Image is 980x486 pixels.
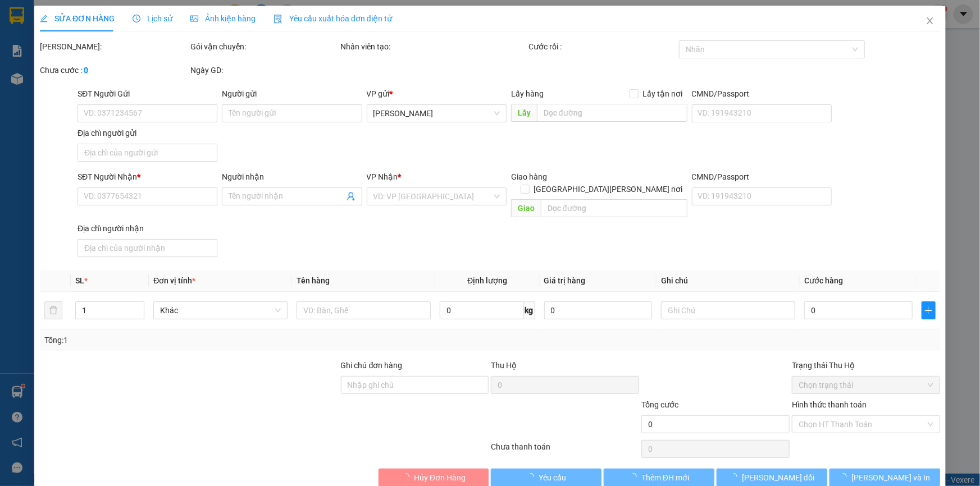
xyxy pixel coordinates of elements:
span: Tên hàng [297,276,330,285]
span: [PERSON_NAME] và In [852,471,931,484]
div: Trạng thái Thu Hộ [792,359,940,372]
div: Tổng: 1 [44,334,379,346]
span: user-add [347,192,355,201]
b: 0 [84,66,88,75]
span: Lấy [511,104,537,122]
div: Địa chỉ người gửi [78,127,217,139]
input: Dọc đường [541,199,687,217]
div: Cước rồi : [528,40,677,53]
button: delete [44,301,62,319]
span: kg [524,301,535,319]
span: SỬA ĐƠN HÀNG [40,14,115,23]
span: Thêm ĐH mới [641,471,689,484]
span: Giao hàng [511,172,547,181]
span: [GEOGRAPHIC_DATA][PERSON_NAME] nơi [530,183,687,195]
span: Thu Hộ [491,361,517,370]
img: icon [274,15,282,24]
label: Ghi chú đơn hàng [341,361,403,370]
span: VP Nhận [367,172,398,181]
span: Định lượng [467,276,507,285]
span: loading [629,473,641,481]
span: Cao Lãnh [373,105,500,122]
span: loading [730,473,742,481]
button: Close [914,6,946,37]
div: Chưa cước : [40,64,188,76]
span: [PERSON_NAME] đổi [742,471,814,484]
input: Địa chỉ của người nhận [78,239,217,257]
span: Hủy Đơn Hàng [414,471,466,484]
span: loading [526,473,539,481]
span: plus [922,306,935,315]
span: Giá trị hàng [544,276,586,285]
div: Người gửi [222,88,362,100]
th: Ghi chú [657,270,800,292]
div: Chưa thanh toán [490,441,641,460]
span: Đơn vị tính [153,276,195,285]
div: Ngày GD: [190,64,339,76]
input: Địa chỉ của người gửi [78,144,217,162]
span: Giao [511,199,541,217]
span: SL [75,276,84,285]
span: Chọn trạng thái [799,377,933,393]
span: picture [190,15,198,22]
button: plus [922,301,936,319]
div: CMND/Passport [692,171,832,183]
span: Khác [160,302,281,319]
span: close [926,16,935,25]
div: [PERSON_NAME]: [40,40,188,53]
div: CMND/Passport [692,88,832,100]
span: Yêu cầu xuất hóa đơn điện tử [274,14,392,23]
input: Ghi chú đơn hàng [341,376,489,394]
span: Cước hàng [804,276,843,285]
div: Người nhận [222,171,362,183]
input: Dọc đường [537,104,687,122]
span: loading [402,473,414,481]
span: Lịch sử [133,14,172,23]
span: Ảnh kiện hàng [190,14,256,23]
div: Địa chỉ người nhận [78,222,217,235]
input: Ghi Chú [661,301,795,319]
span: edit [40,15,48,22]
span: Lấy hàng [511,89,544,98]
span: Tổng cước [641,400,678,409]
span: clock-circle [133,15,140,22]
div: VP gửi [367,88,507,100]
div: Gói vận chuyển: [190,40,339,53]
div: Nhân viên tạo: [341,40,527,53]
div: SĐT Người Gửi [78,88,217,100]
span: loading [840,473,852,481]
label: Hình thức thanh toán [792,400,867,409]
div: SĐT Người Nhận [78,171,217,183]
input: VD: Bàn, Ghế [297,301,431,319]
span: Lấy tận nơi [639,88,687,100]
span: Yêu cầu [539,471,566,484]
